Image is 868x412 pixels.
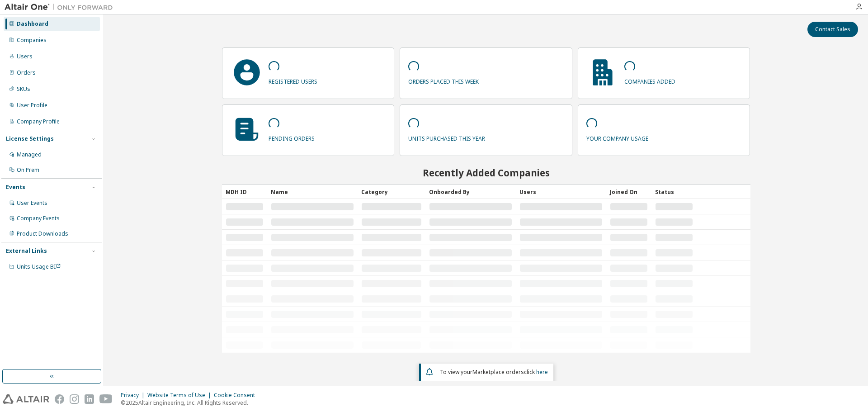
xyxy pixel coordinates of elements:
[17,20,48,28] div: Dashboard
[472,368,524,376] em: Marketplace orders
[121,399,260,407] p: © 2025 Altair Engineering, Inc. All Rights Reserved.
[17,263,61,270] span: Units Usage BI
[17,37,47,44] div: Companies
[121,392,147,399] div: Privacy
[429,185,512,199] div: Onboarded By
[17,118,60,125] div: Company Profile
[519,185,603,199] div: Users
[6,247,47,255] div: External Links
[70,394,79,404] img: instagram.svg
[17,151,42,158] div: Managed
[5,3,118,12] img: Altair One
[807,22,858,37] button: Contact Sales
[17,102,47,109] div: User Profile
[17,199,47,207] div: User Events
[624,75,675,85] p: companies added
[440,368,548,376] span: To view your click
[214,392,260,399] div: Cookie Consent
[408,132,485,142] p: units purchased this year
[222,167,750,179] h2: Recently Added Companies
[361,185,422,199] div: Category
[17,53,33,60] div: Users
[85,394,94,404] img: linkedin.svg
[408,75,479,85] p: orders placed this week
[6,184,25,191] div: Events
[3,394,49,404] img: altair_logo.svg
[17,69,36,76] div: Orders
[17,215,60,222] div: Company Events
[17,85,30,93] div: SKUs
[271,185,354,199] div: Name
[55,394,64,404] img: facebook.svg
[99,394,113,404] img: youtube.svg
[269,75,317,85] p: registered users
[586,132,648,142] p: your company usage
[536,368,548,376] a: here
[269,132,315,142] p: pending orders
[17,166,39,174] div: On Prem
[6,135,54,142] div: License Settings
[147,392,214,399] div: Website Terms of Use
[610,185,648,199] div: Joined On
[226,185,264,199] div: MDH ID
[655,185,693,199] div: Status
[17,230,68,237] div: Product Downloads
